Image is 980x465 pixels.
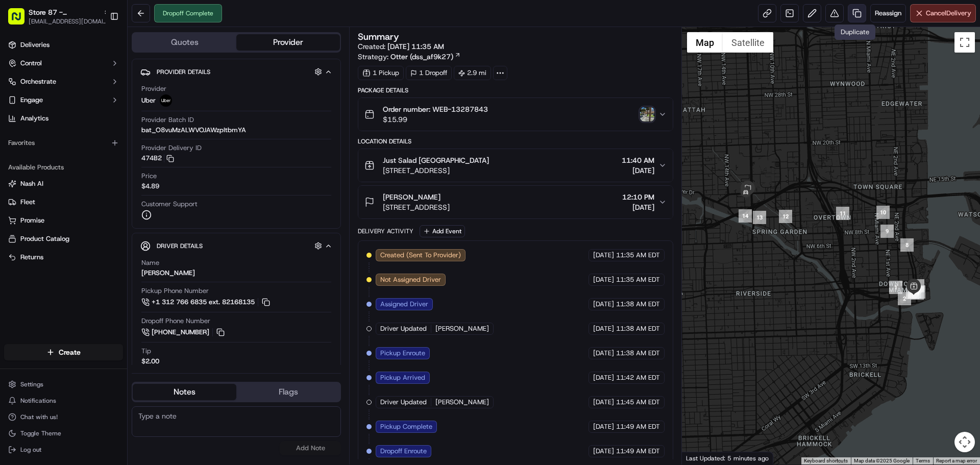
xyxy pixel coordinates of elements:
div: 💻 [86,229,94,237]
span: 11:40 AM [622,155,654,165]
span: [DATE] [593,349,614,358]
a: Product Catalog [8,234,119,243]
span: Toggle Theme [20,429,61,437]
span: bat_O8vuMzALWVOJAWzpItbmYA [141,126,246,135]
button: Nash AI [4,176,123,192]
div: Package Details [358,86,673,94]
span: Pickup Complete [380,422,432,431]
button: CancelDelivery [910,4,976,22]
button: Map camera controls [954,432,975,452]
span: Analytics [20,114,48,123]
span: [DATE] [39,158,60,166]
button: Engage [4,92,123,108]
button: [PERSON_NAME][STREET_ADDRESS]12:10 PM[DATE] [358,186,672,218]
span: [PERSON_NAME] [383,192,440,202]
span: 11:38 AM EDT [616,349,660,358]
span: [DATE] [622,202,654,212]
span: Driver Updated [380,398,427,407]
div: Delivery Activity [358,227,413,235]
span: Provider [141,84,166,93]
span: 11:45 AM EDT [616,398,660,407]
a: 💻API Documentation [82,224,168,242]
span: Created (Sent To Provider) [380,251,461,260]
div: 10 [876,206,890,219]
span: [PERSON_NAME] [32,186,83,194]
span: Customer Support [141,200,198,209]
button: Start new chat [174,101,186,113]
button: Add Event [420,225,465,237]
div: Last Updated: 5 minutes ago [682,452,773,464]
span: Settings [20,380,43,388]
button: Product Catalog [4,231,123,247]
span: Deliveries [20,40,50,50]
img: 5e9a9d7314ff4150bce227a61376b483.jpg [21,97,40,116]
input: Got a question? Start typing here... [27,66,184,77]
a: 📗Knowledge Base [6,224,82,242]
span: API Documentation [96,228,164,238]
button: Chat with us! [4,410,123,424]
span: [PERSON_NAME] [435,324,489,333]
span: Reassign [875,9,901,18]
a: Deliveries [4,37,123,53]
img: 1736555255976-a54dd68f-1ca7-489b-9aae-adbdc363a1c4 [20,186,29,194]
span: [DATE] [90,186,111,194]
span: [DATE] 11:35 AM [387,42,444,51]
div: 8 [900,238,914,252]
span: [DATE] [593,275,614,284]
span: Provider Batch ID [141,115,194,125]
span: Store 87 - [GEOGRAPHIC_DATA] (Just Salad) [29,7,99,17]
span: Fleet [20,198,35,207]
button: Control [4,55,123,71]
span: • [34,158,37,166]
img: photo_proof_of_delivery image [640,107,654,121]
a: Otter (dss_af9k27) [390,52,461,62]
img: 1736555255976-a54dd68f-1ca7-489b-9aae-adbdc363a1c4 [10,97,29,116]
div: 3 [911,279,924,292]
span: 11:35 AM EDT [616,251,660,260]
a: +1 312 766 6835 ext. 82168135 [141,297,272,308]
button: Log out [4,443,123,457]
div: Available Products [4,159,123,176]
button: Reassign [870,4,906,22]
img: Liam S. [10,176,27,192]
span: [DATE] [593,300,614,309]
div: 7 [912,285,925,299]
span: [PERSON_NAME] [435,398,489,407]
span: Notifications [20,397,56,405]
div: 13 [753,211,766,224]
div: 2.9 mi [454,66,491,80]
button: Provider [236,34,340,51]
span: $4.89 [141,182,159,191]
button: Show street map [687,32,723,53]
span: Pylon [102,253,124,261]
button: Notifications [4,394,123,408]
span: Pickup Enroute [380,349,425,358]
div: 11 [836,207,849,220]
div: Favorites [4,135,123,151]
span: Log out [20,446,41,454]
span: Product Catalog [20,234,69,243]
span: Nash AI [20,179,43,188]
span: [DATE] [593,398,614,407]
span: Driver Updated [380,324,427,333]
span: Provider Delivery ID [141,143,202,153]
div: 1 Pickup [358,66,404,80]
button: Keyboard shortcuts [804,457,848,464]
span: 11:49 AM EDT [616,447,660,456]
button: See all [158,131,186,143]
span: Dropoff Phone Number [141,316,210,326]
button: Notes [133,384,236,400]
div: 12 [779,210,792,223]
div: We're available if you need us! [46,108,140,116]
span: [STREET_ADDRESS] [383,202,450,212]
span: Order number: WEB-13287843 [383,104,488,114]
button: Fleet [4,194,123,210]
a: Powered byPylon [72,253,124,261]
div: 2 [898,292,911,305]
span: Knowledge Base [20,228,78,238]
span: $15.99 [383,114,488,125]
button: [PHONE_NUMBER] [141,327,226,338]
span: Control [20,59,42,68]
span: Just Salad [GEOGRAPHIC_DATA] [383,155,489,165]
a: Analytics [4,110,123,127]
